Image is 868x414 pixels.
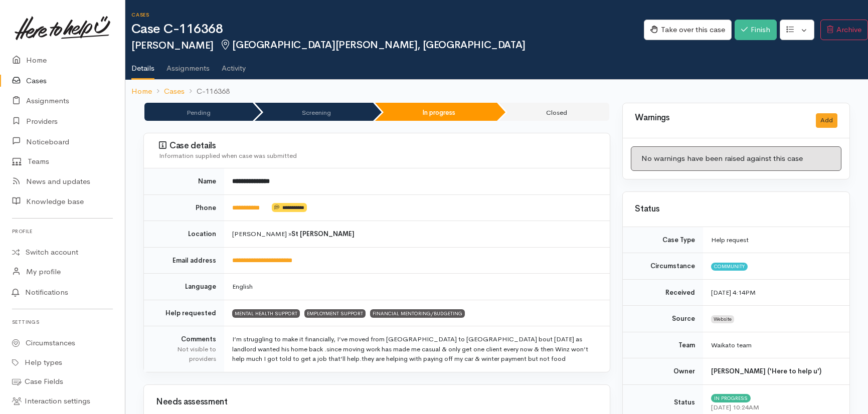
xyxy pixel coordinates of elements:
h3: Case details [159,141,598,151]
span: Waikato team [711,341,752,349]
div: Not visible to providers [156,344,216,364]
a: Details [131,51,154,80]
td: Location [144,221,224,248]
div: [DATE] 10:24AM [711,402,837,412]
td: Received [623,279,703,306]
h3: Status [635,204,837,214]
td: Source [623,306,703,332]
span: In progress [711,394,751,402]
span: [PERSON_NAME] » [232,230,355,238]
li: C-116368 [185,86,230,97]
h6: Profile [12,225,113,238]
span: FINANCIAL MENTORING/BUDGETING [370,309,465,317]
span: Website [711,315,734,323]
button: Archive [820,20,868,40]
a: Activity [222,51,246,79]
span: [GEOGRAPHIC_DATA][PERSON_NAME], [GEOGRAPHIC_DATA] [220,39,526,51]
button: Add [816,113,837,128]
td: I’m struggling to make it financially, I’ve moved from [GEOGRAPHIC_DATA] to [GEOGRAPHIC_DATA] bou... [224,326,610,372]
a: Cases [164,86,185,97]
time: [DATE] 4:14PM [711,288,756,297]
td: Phone [144,194,224,221]
b: [PERSON_NAME] ('Here to help u') [711,367,821,375]
div: Information supplied when case was submitted [159,151,598,161]
a: Home [131,86,152,97]
td: Circumstance [623,253,703,280]
h6: Cases [131,12,644,18]
td: Help request [703,227,849,253]
h3: Needs assessment [156,397,598,407]
td: English [224,274,610,300]
button: Finish [735,20,777,40]
button: Take over this case [644,20,732,40]
td: Name [144,168,224,194]
td: Email address [144,247,224,274]
div: No warnings have been raised against this case [631,146,841,171]
h1: Case C-116368 [131,22,644,37]
nav: breadcrumb [125,80,868,103]
h2: [PERSON_NAME] [131,40,644,51]
h3: Warnings [635,113,804,123]
h6: Settings [12,315,113,329]
span: Community [711,263,748,271]
li: Closed [499,103,609,121]
td: Language [144,274,224,300]
li: Screening [255,103,373,121]
td: Team [623,332,703,358]
td: Comments [144,326,224,372]
td: Help requested [144,300,224,326]
td: Case Type [623,227,703,253]
td: Owner [623,358,703,385]
span: EMPLOYMENT SUPPORT [304,309,366,317]
li: In progress [375,103,497,121]
li: Pending [144,103,253,121]
b: St [PERSON_NAME] [291,230,355,238]
a: Assignments [166,51,210,79]
span: MENTAL HEALTH SUPPORT [232,309,300,317]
